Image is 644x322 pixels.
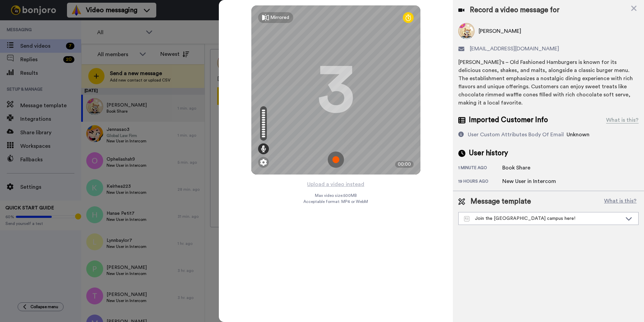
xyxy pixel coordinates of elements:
[464,215,622,222] div: Join the [GEOGRAPHIC_DATA] campus here!
[606,116,639,124] div: What is this?
[317,65,354,115] div: 3
[502,164,536,172] div: Book Share
[458,58,639,107] div: [PERSON_NAME]'s – Old Fashioned Hamburgers is known for its delicious cones, shakes, and malts, a...
[315,193,357,198] span: Max video size: 500 MB
[458,165,502,172] div: 1 minute ago
[328,152,344,168] img: ic_record_start.svg
[468,131,564,139] div: User Custom Attributes Body Of Email
[469,115,548,125] span: Imported Customer Info
[470,45,559,53] span: [EMAIL_ADDRESS][DOMAIN_NAME]
[502,177,556,185] div: New User in Intercom
[260,159,267,166] img: ic_gear.svg
[567,132,590,137] span: Unknown
[458,179,502,185] div: 19 hours ago
[305,180,366,189] button: Upload a video instead
[470,197,531,207] span: Message template
[303,199,368,204] span: Acceptable format: MP4 or WebM
[469,148,508,158] span: User history
[602,197,639,207] button: What is this?
[464,216,470,222] img: Message-temps.svg
[395,161,414,168] div: 00:00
